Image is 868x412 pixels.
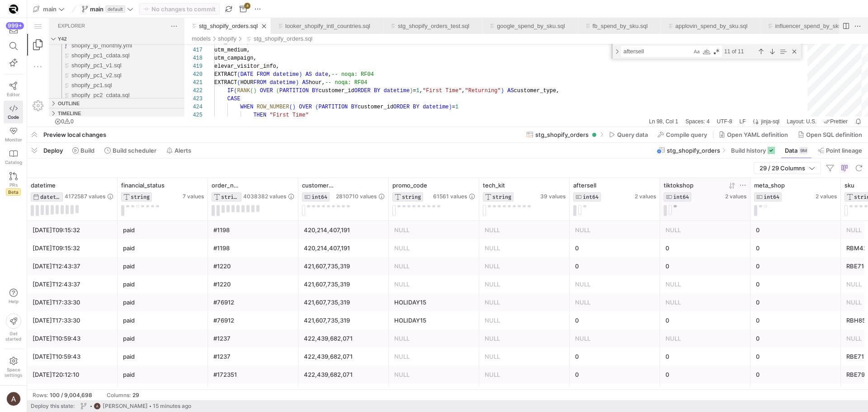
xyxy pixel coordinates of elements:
[722,4,731,13] li: Close (⌘W)
[806,131,862,138] span: Open SQL definition
[22,23,157,33] div: shopify_lp_monthly.yml
[22,90,157,100] div: Timeline Section
[733,98,755,108] a: jinja-sql
[826,3,835,13] a: More Actions...
[575,239,655,257] div: 0
[34,62,157,72] div: /models/shopify/shopify_pc1.sql
[330,86,366,92] span: customer_id
[278,53,285,60] span: AS
[269,61,272,68] span: )
[485,276,564,293] div: NULL
[210,61,213,68] span: (
[386,70,389,76] span: =
[5,137,22,142] span: Monitor
[157,26,841,98] div: stg_shopify_orders.sql
[575,221,655,239] div: NULL
[667,147,720,154] span: stg_shopify_orders
[366,86,392,92] span: ORDER BY
[275,61,281,68] span: AS
[221,194,239,200] span: STRING
[635,193,656,200] span: 2 values
[336,193,377,200] span: 2810710 values
[799,147,808,154] div: 9M
[722,98,733,108] div: Editor Language Status: Formatting, There are multiple formatters for 'jinja-sql' files. One of t...
[226,17,285,24] a: stg_shopify_orders.sql
[470,5,538,11] a: google_spend_by_sku.sql
[710,98,721,108] a: LF
[686,98,709,108] div: UTF-8
[4,285,23,308] button: Help
[371,5,442,11] a: stg_shopify_orders_test.sql
[474,70,477,76] span: )
[226,94,239,100] span: THEN
[213,294,293,311] div: #76912
[43,147,63,154] span: Deploy
[756,257,835,275] div: 0
[586,26,594,41] div: Toggle Replace
[121,182,165,189] span: financial_status
[142,3,152,13] a: Views and More Actions...
[8,114,19,120] span: Code
[425,86,428,92] span: =
[131,194,150,200] span: STRING
[396,70,434,76] span: "First Time"
[213,257,293,275] div: #1220
[304,312,383,329] div: 421,607,735,319
[665,221,745,239] div: NULL
[103,403,148,409] span: [PERSON_NAME]
[756,98,793,108] div: Layout: U.S.
[673,194,689,200] span: INT64
[44,24,105,31] span: shopify_lp_monthly.yml
[485,312,564,329] div: NULL
[4,310,23,345] button: Getstarted
[165,85,175,93] div: 424
[123,294,203,311] div: paid
[814,3,824,13] li: Split Editor Right (⌘\) [⌥] Split Editor Down
[844,182,854,189] span: sku
[794,98,823,108] a: check-all Prettier
[288,86,291,92] span: (
[685,29,694,38] div: Use Regular Expression (⌥⌘R)
[756,221,835,239] div: 0
[816,193,837,200] span: 2 values
[442,4,455,13] ul: Tab actions
[389,70,392,76] span: 1
[617,131,648,138] span: Query data
[24,98,50,108] div: No Problems
[200,70,207,76] span: IF
[793,98,824,108] div: check-all Prettier
[31,16,40,26] h3: Explorer Section: y42
[304,53,347,60] span: -- noqa: RF04
[165,44,175,52] div: 419
[487,70,533,76] span: customer_type,
[485,239,564,257] div: NULL
[291,86,321,92] span: PARTITION
[575,312,655,329] div: 0
[733,98,756,108] div: jinja-sql
[583,194,599,200] span: INT64
[394,221,474,239] div: NULL
[301,53,304,60] span: ,
[249,70,252,76] span: (
[94,403,101,410] img: https://lh3.googleusercontent.com/a/AEdFTp4_8LqxRyxVUtC19lo4LS2NU-n5oC7apraV2tR5=s96-c
[394,239,474,257] div: NULL
[242,61,269,68] span: datetime
[392,70,396,76] span: ,
[34,72,157,82] div: /models/shopify/shopify_pc2_cdata.sql
[165,28,175,36] div: 417
[31,182,56,189] span: datetime
[785,147,797,154] span: Data
[65,193,105,200] span: 4172587 values
[4,353,23,382] a: Spacesettings
[191,17,209,24] a: shopify
[165,52,175,61] div: 420
[756,294,835,311] div: 0
[34,52,157,62] div: /models/shopify/shopify_pc1_v2.sql
[304,239,383,257] div: 420,214,407,191
[444,4,453,13] li: Close (⌘W)
[6,22,24,29] div: 999+
[226,70,229,76] span: )
[665,312,745,329] div: 0
[5,331,21,342] span: Get started
[33,239,112,257] div: [DATE]T09:15:32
